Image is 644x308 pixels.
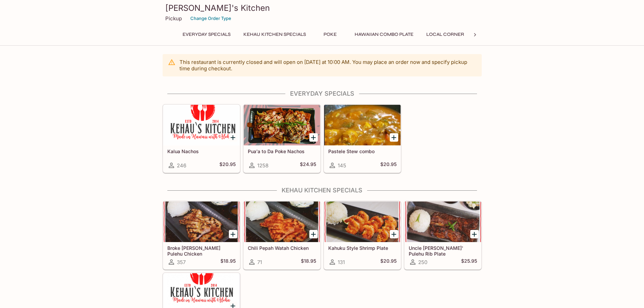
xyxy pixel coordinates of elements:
[257,259,262,265] span: 71
[404,201,481,269] a: Uncle [PERSON_NAME]' Pulehu Rib Plate250$25.95
[351,30,417,39] button: Hawaiian Combo Plate
[328,245,397,251] h5: Kahuku Style Shrimp Plate
[229,230,237,238] button: Add Broke Da Mouth Pulehu Chicken
[243,104,320,173] a: Pua'a to Da Poke Nachos1258$24.95
[163,202,240,242] div: Broke Da Mouth Pulehu Chicken
[409,245,477,256] h5: Uncle [PERSON_NAME]' Pulehu Rib Plate
[300,161,316,169] h5: $24.95
[219,161,236,169] h5: $20.95
[167,148,236,154] h5: Kalua Nachos
[244,105,320,145] div: Pua'a to Da Poke Nachos
[315,30,345,39] button: Poke
[418,259,427,265] span: 250
[390,133,398,142] button: Add Pastele Stew combo
[324,105,401,145] div: Pastele Stew combo
[187,13,234,24] button: Change Order Type
[165,3,479,13] h3: [PERSON_NAME]'s Kitchen
[179,30,234,39] button: Everyday Specials
[328,148,397,154] h5: Pastele Stew combo
[324,202,401,242] div: Kahuku Style Shrimp Plate
[338,162,346,169] span: 145
[301,258,316,266] h5: $18.95
[177,162,186,169] span: 246
[177,259,186,265] span: 357
[390,230,398,238] button: Add Kahuku Style Shrimp Plate
[165,15,182,22] p: Pickup
[248,245,316,251] h5: Chili Pepah Watah Chicken
[167,245,236,256] h5: Broke [PERSON_NAME] Pulehu Chicken
[380,161,397,169] h5: $20.95
[240,30,310,39] button: Kehau Kitchen Specials
[220,258,236,266] h5: $18.95
[324,201,401,269] a: Kahuku Style Shrimp Plate131$20.95
[163,187,482,194] h4: Kehau Kitchen Specials
[243,201,320,269] a: Chili Pepah Watah Chicken71$18.95
[163,105,240,145] div: Kalua Nachos
[405,202,481,242] div: Uncle Dennis' Pulehu Rib Plate
[423,30,468,39] button: Local Corner
[163,201,240,269] a: Broke [PERSON_NAME] Pulehu Chicken357$18.95
[163,90,482,97] h4: Everyday Specials
[461,258,477,266] h5: $25.95
[180,59,476,72] p: This restaurant is currently closed and will open on [DATE] at 10:00 AM . You may place an order ...
[470,230,479,238] button: Add Uncle Dennis' Pulehu Rib Plate
[380,258,397,266] h5: $20.95
[324,104,401,173] a: Pastele Stew combo145$20.95
[338,259,345,265] span: 131
[309,230,318,238] button: Add Chili Pepah Watah Chicken
[257,162,268,169] span: 1258
[229,133,237,142] button: Add Kalua Nachos
[163,104,240,173] a: Kalua Nachos246$20.95
[309,133,318,142] button: Add Pua'a to Da Poke Nachos
[244,202,320,242] div: Chili Pepah Watah Chicken
[248,148,316,154] h5: Pua'a to Da Poke Nachos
